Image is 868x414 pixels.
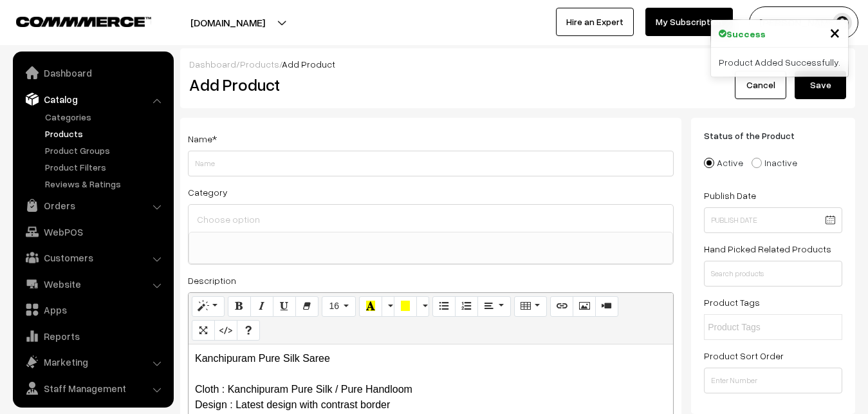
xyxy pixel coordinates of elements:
[240,59,279,70] a: Products
[16,272,169,296] a: Website
[359,296,382,317] button: Recent Color
[42,110,169,124] a: Categories
[188,151,674,176] input: Name
[16,17,151,26] img: COMMMERCE
[749,6,858,39] button: [PERSON_NAME]
[16,298,169,321] a: Apps
[145,6,310,39] button: [DOMAIN_NAME]
[726,27,766,41] strong: Success
[42,160,169,174] a: Product Filters
[295,296,319,317] button: Remove Font Style (CTRL+\)
[237,320,260,341] button: Help
[42,144,169,157] a: Product Groups
[752,156,797,169] label: Inactive
[16,350,169,373] a: Marketing
[214,320,237,341] button: Code View
[16,220,169,243] a: WebPOS
[416,296,429,317] button: More Color
[16,377,169,400] a: Staff Management
[704,156,743,169] label: Active
[595,296,618,317] button: Video
[833,13,852,32] img: user
[394,296,417,317] button: Background Color
[188,185,228,199] label: Category
[189,57,846,71] div: / /
[192,296,225,317] button: Style
[42,177,169,191] a: Reviews & Ratings
[735,71,786,99] a: Cancel
[645,8,733,36] a: My Subscription
[329,301,339,311] span: 16
[704,207,842,233] input: Publish Date
[704,349,784,362] label: Product Sort Order
[382,296,394,317] button: More Color
[273,296,296,317] button: Underline (CTRL+U)
[16,325,169,348] a: Reports
[514,296,547,317] button: Table
[42,127,169,140] a: Products
[829,23,840,42] button: Close
[189,75,677,95] h2: Add Product
[704,261,842,287] input: Search products
[322,296,356,317] button: Font Size
[455,296,478,317] button: Ordered list (CTRL+SHIFT+NUM8)
[704,189,756,202] label: Publish Date
[194,210,668,229] input: Choose option
[188,274,236,287] label: Description
[228,296,251,317] button: Bold (CTRL+B)
[550,296,573,317] button: Link (CTRL+K)
[829,20,840,44] span: ×
[704,130,810,141] span: Status of the Product
[711,48,848,77] div: Product Added Successfully.
[795,71,846,99] button: Save
[708,321,820,334] input: Product Tags
[282,59,335,70] span: Add Product
[16,194,169,217] a: Orders
[188,132,217,146] label: Name
[16,13,129,28] a: COMMMERCE
[16,88,169,111] a: Catalog
[573,296,596,317] button: Picture
[189,59,236,70] a: Dashboard
[477,296,510,317] button: Paragraph
[432,296,456,317] button: Unordered list (CTRL+SHIFT+NUM7)
[704,368,842,393] input: Enter Number
[250,296,273,317] button: Italic (CTRL+I)
[556,8,634,36] a: Hire an Expert
[16,246,169,269] a: Customers
[704,296,760,309] label: Product Tags
[16,61,169,84] a: Dashboard
[704,242,831,256] label: Hand Picked Related Products
[192,320,215,341] button: Full Screen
